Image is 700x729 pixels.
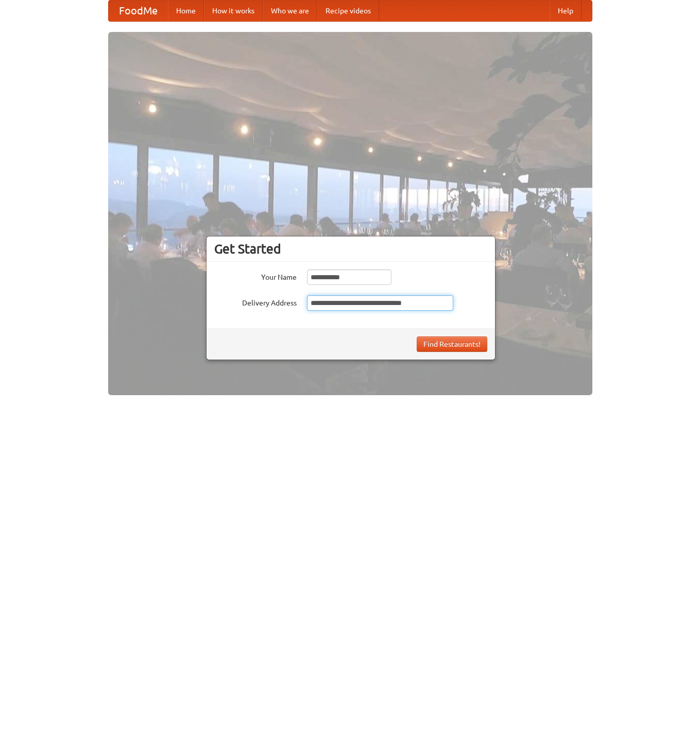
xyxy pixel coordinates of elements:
a: Home [168,1,204,21]
h3: Get Started [214,241,487,257]
a: How it works [204,1,263,21]
label: Your Name [214,269,297,282]
label: Delivery Address [214,295,297,308]
a: Recipe videos [317,1,379,21]
a: FoodMe [109,1,168,21]
a: Who we are [263,1,317,21]
a: Help [550,1,582,21]
button: Find Restaurants! [417,336,487,352]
